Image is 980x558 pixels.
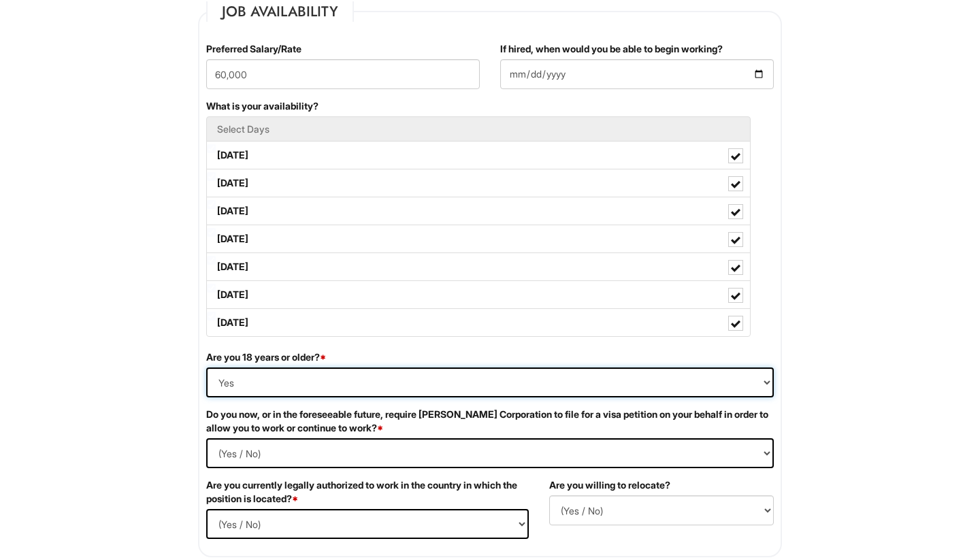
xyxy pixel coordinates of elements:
[207,281,750,308] label: [DATE]
[217,124,740,134] h5: Select Days
[206,1,354,22] legend: Job Availability
[549,478,670,492] label: Are you willing to relocate?
[206,99,318,113] label: What is your availability?
[207,197,750,225] label: [DATE]
[206,509,529,539] select: (Yes / No)
[206,59,480,89] input: Preferred Salary/Rate
[207,253,750,280] label: [DATE]
[207,225,750,252] label: [DATE]
[207,309,750,336] label: [DATE]
[206,478,529,506] label: Are you currently legally authorized to work in the country in which the position is located?
[206,350,326,364] label: Are you 18 years or older?
[207,169,750,197] label: [DATE]
[206,42,301,56] label: Preferred Salary/Rate
[207,142,750,169] label: [DATE]
[549,495,774,525] select: (Yes / No)
[206,367,774,397] select: (Yes / No)
[500,42,723,56] label: If hired, when would you be able to begin working?
[206,408,774,435] label: Do you now, or in the foreseeable future, require [PERSON_NAME] Corporation to file for a visa pe...
[206,438,774,468] select: (Yes / No)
